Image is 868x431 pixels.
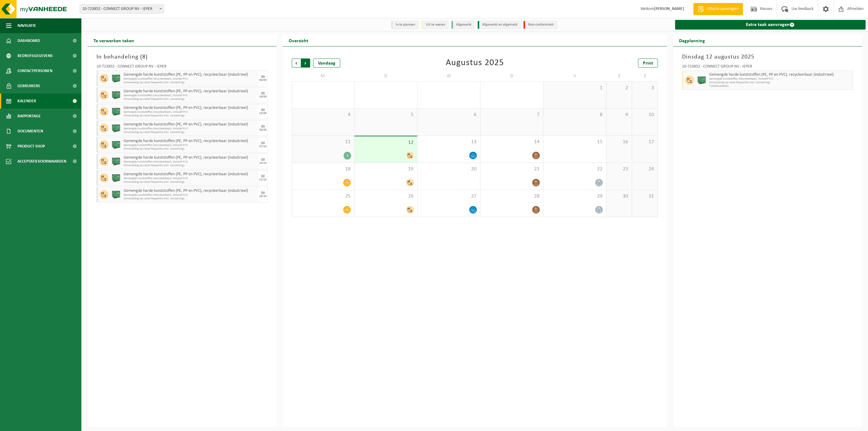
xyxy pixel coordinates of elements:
[420,112,477,118] span: 6
[357,166,414,173] span: 19
[112,90,121,100] img: PB-HB-1400-HPE-GN-01
[693,3,743,15] a: Offerte aanvragen
[391,21,418,29] li: In te plannen
[17,33,40,48] span: Dashboard
[451,21,475,29] li: Afgewerkt
[124,180,257,184] span: Omwisseling op vaste frequentie (incl. verwerking)
[124,122,257,127] span: Gemengde harde kunststoffen (PE, PP en PVC), recycleerbaar (industrieel)
[632,71,658,81] td: Z
[344,152,351,160] div: 1
[546,112,603,118] span: 8
[142,54,146,60] span: 8
[483,112,540,118] span: 7
[124,172,257,177] span: Gemengde harde kunststoffen (PE, PP en PVC), recycleerbaar (industrieel)
[697,76,706,85] img: PB-HB-1400-HPE-GN-01
[295,166,351,173] span: 18
[292,59,301,68] span: Vorige
[682,65,853,71] div: 10-723852 - CONNECT GROUP NV - IEPER
[124,144,257,147] span: Gemengde kunststoffen (recycleerbaar), inclusief PVC
[124,155,257,160] span: Gemengde harde kunststoffen (PE, PP en PVC), recycleerbaar (industrieel)
[124,110,257,114] span: Gemengde kunststoffen (recycleerbaar), inclusief PVC
[261,108,265,112] div: DI
[17,109,41,124] span: Rapportage
[420,139,477,145] span: 13
[609,193,629,200] span: 30
[124,81,257,84] span: Omwisseling op vaste frequentie (incl. verwerking)
[17,139,45,154] span: Product Shop
[606,71,632,81] td: Z
[543,71,606,81] td: V
[124,189,257,193] span: Gemengde harde kunststoffen (PE, PP en PVC), recycleerbaar (industrieel)
[682,52,853,62] h3: Dinsdag 12 augustus 2025
[80,5,164,14] span: 10-723852 - CONNECT GROUP NV - IEPER
[673,34,711,46] h2: Dagplanning
[261,191,265,195] div: DI
[446,59,504,68] div: Augustus 2025
[17,63,52,78] span: Contactpersonen
[124,131,257,134] span: Omwisseling op vaste frequentie (incl. verwerking)
[112,74,121,83] img: PB-HB-1400-HPE-GN-01
[295,112,351,118] span: 4
[261,92,265,95] div: DI
[546,139,603,145] span: 15
[124,72,257,77] span: Gemengde harde kunststoffen (PE, PP en PVC), recycleerbaar (industrieel)
[546,193,603,200] span: 29
[354,71,417,81] td: D
[17,48,53,63] span: Bedrijfsgegevens
[635,85,654,91] span: 3
[609,166,629,173] span: 23
[124,106,257,110] span: Gemengde harde kunststoffen (PE, PP en PVC), recycleerbaar (industrieel)
[124,127,257,131] span: Gemengde kunststoffen (recycleerbaar), inclusief PVC
[17,154,66,169] span: Acceptatievoorwaarden
[357,139,414,146] span: 12
[259,145,266,148] div: 07/10
[638,59,658,68] a: Print
[124,197,257,201] span: Omwisseling op vaste frequentie (incl. verwerking)
[706,6,740,12] span: Offerte aanvragen
[96,65,268,71] div: 10-723852 - CONNECT GROUP NV - IEPER
[420,193,477,200] span: 27
[357,112,414,118] span: 5
[124,164,257,167] span: Omwisseling op vaste frequentie (incl. verwerking)
[635,139,654,145] span: 17
[478,21,520,29] li: Afgewerkt en afgemeld
[301,59,310,68] span: Volgende
[112,107,121,116] img: PB-HB-1400-HPE-GN-01
[546,85,603,91] span: 1
[124,147,257,151] span: Omwisseling op vaste frequentie (incl. verwerking)
[259,128,266,132] div: 30/09
[17,78,40,93] span: Gebruikers
[483,193,540,200] span: 28
[635,193,654,200] span: 31
[96,52,268,62] h3: In behandeling ( )
[654,7,684,11] strong: [PERSON_NAME]
[124,94,257,97] span: Gemengde kunststoffen (recycleerbaar), inclusief PVC
[524,21,557,29] li: Non-conformiteit
[357,193,414,200] span: 26
[261,141,265,145] div: DI
[261,125,265,128] div: DI
[261,75,265,79] div: DI
[259,195,266,198] div: 28/10
[313,59,340,68] div: Vandaag
[259,112,266,115] div: 23/09
[709,77,851,81] span: Gemengde kunststoffen (recycleerbaar), inclusief PVC
[609,139,629,145] span: 16
[112,157,121,166] img: PB-HB-1400-HPE-GN-01
[709,84,851,88] span: T250001486051
[261,158,265,162] div: DI
[124,114,257,118] span: Omwisseling op vaste frequentie (incl. verwerking)
[124,160,257,164] span: Gemengde kunststoffen (recycleerbaar), inclusief PVC
[87,34,140,46] h2: Te verwerken taken
[292,71,355,81] td: M
[417,71,480,81] td: W
[483,139,540,145] span: 14
[17,124,43,139] span: Documenten
[124,139,257,144] span: Gemengde harde kunststoffen (PE, PP en PVC), recycleerbaar (industrieel)
[609,112,629,118] span: 9
[609,85,629,91] span: 2
[635,166,654,173] span: 24
[421,21,448,29] li: Uit te voeren
[124,89,257,94] span: Gemengde harde kunststoffen (PE, PP en PVC), recycleerbaar (industrieel)
[259,178,266,181] div: 21/10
